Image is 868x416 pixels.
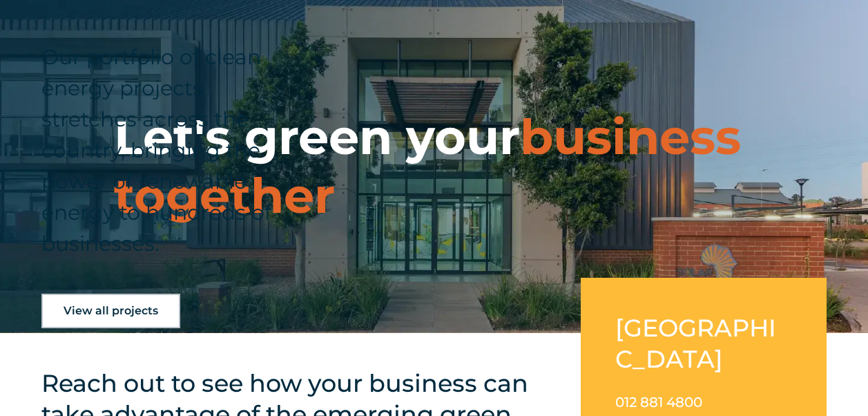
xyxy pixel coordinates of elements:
[41,41,285,259] h4: Our portfolio of clean energy projects stretches across the country, bringing the power of renewa...
[64,305,158,316] span: View all projects
[615,394,702,410] a: 012 881 4800
[615,312,792,375] h2: [GEOGRAPHIC_DATA]
[114,108,754,225] h1: Let's green your
[41,294,180,328] a: View all projects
